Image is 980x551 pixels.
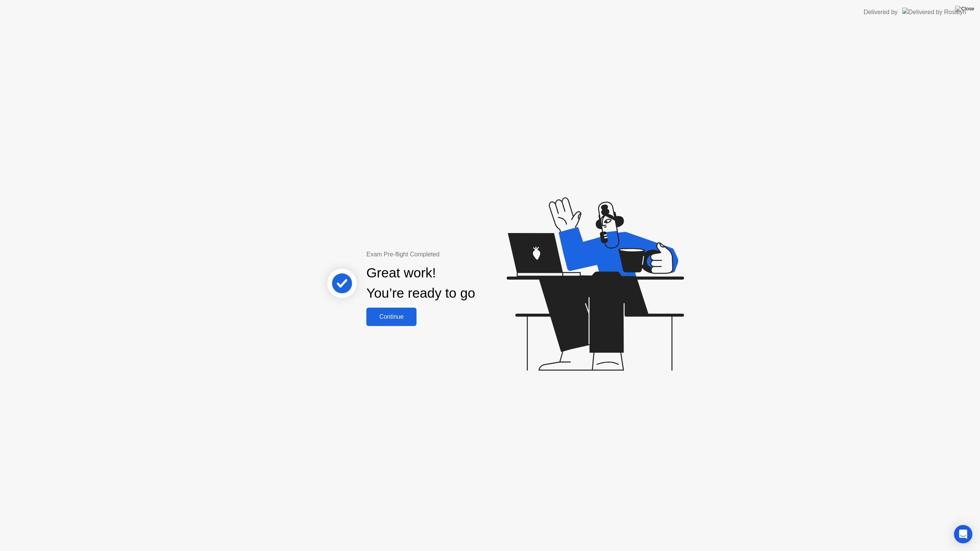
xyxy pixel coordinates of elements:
[366,308,416,326] button: Continue
[369,313,414,320] div: Continue
[902,8,966,16] img: Delivered by Rosalyn
[366,250,524,259] div: Exam Pre-flight Completed
[864,8,898,17] div: Delivered by
[366,263,475,303] div: Great work! You’re ready to go
[954,525,972,543] div: Open Intercom Messenger
[955,6,974,12] img: Close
